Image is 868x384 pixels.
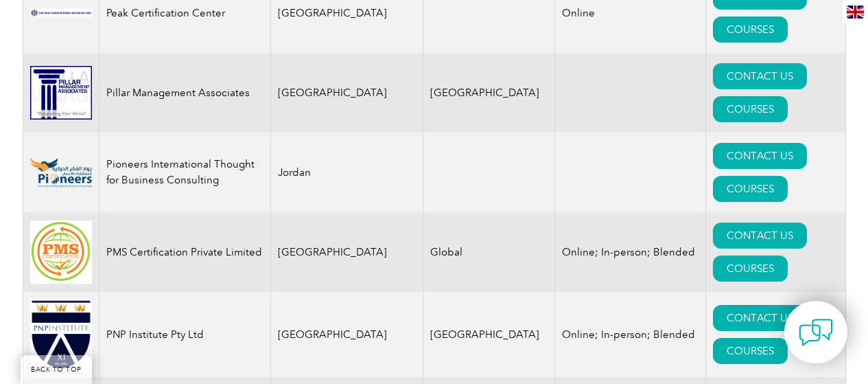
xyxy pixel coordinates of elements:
[713,176,788,202] a: COURSES
[30,221,92,283] img: 865840a4-dc40-ee11-bdf4-000d3ae1ac14-logo.jpg
[30,66,92,120] img: 112a24ac-d9bc-ea11-a814-000d3a79823d-logo.gif
[30,157,92,188] img: 05083563-4e3a-f011-b4cb-000d3ad1ee32-logo.png
[99,133,270,212] td: Pioneers International Thought for Business Consulting
[423,292,555,377] td: [GEOGRAPHIC_DATA]
[270,292,423,377] td: [GEOGRAPHIC_DATA]
[423,53,555,133] td: [GEOGRAPHIC_DATA]
[99,212,270,292] td: PMS Certification Private Limited
[713,338,788,364] a: COURSES
[99,53,270,133] td: Pillar Management Associates
[270,133,423,212] td: Jordan
[21,355,92,384] a: BACK TO TOP
[99,292,270,377] td: PNP Institute Pty Ltd
[799,315,833,350] img: contact-chat.png
[555,212,706,292] td: Online; In-person; Blended
[30,299,92,370] img: ea24547b-a6e0-e911-a812-000d3a795b83-logo.jpg
[713,256,788,282] a: COURSES
[713,305,807,331] a: CONTACT US
[713,96,788,122] a: COURSES
[713,63,807,89] a: CONTACT US
[713,143,807,169] a: CONTACT US
[555,292,706,377] td: Online; In-person; Blended
[270,212,423,292] td: [GEOGRAPHIC_DATA]
[30,9,92,17] img: 063414e9-959b-ee11-be37-00224893a058-logo.png
[270,53,423,133] td: [GEOGRAPHIC_DATA]
[713,16,788,43] a: COURSES
[423,212,555,292] td: Global
[847,5,864,19] img: en
[713,223,807,249] a: CONTACT US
